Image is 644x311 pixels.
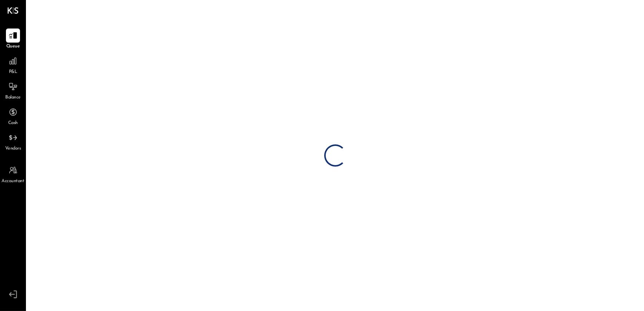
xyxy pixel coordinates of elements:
span: Queue [6,43,20,50]
span: Vendors [5,146,21,152]
a: Vendors [0,131,26,152]
span: Cash [8,120,18,127]
span: Accountant [2,178,24,185]
a: Cash [0,105,26,127]
a: Queue [0,29,26,50]
span: Balance [5,94,21,101]
a: P&L [0,54,26,76]
a: Accountant [0,163,26,185]
a: Balance [0,80,26,101]
span: P&L [9,69,17,76]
